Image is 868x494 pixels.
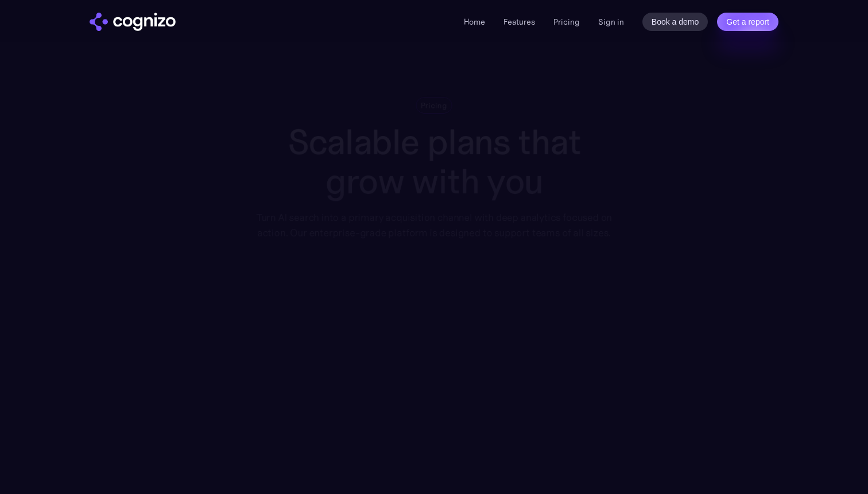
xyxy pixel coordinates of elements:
img: cognizo logo [90,13,176,31]
a: Book a demo [642,13,708,31]
div: Pricing [421,100,447,111]
a: Home [464,17,485,27]
h1: Scalable plans that grow with you [248,122,620,201]
a: Features [503,17,535,27]
a: Get a report [717,13,778,31]
a: home [90,13,176,31]
a: Pricing [553,17,580,27]
div: Turn AI search into a primary acquisition channel with deep analytics focused on action. Our ente... [248,210,620,240]
a: Sign in [598,15,624,29]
